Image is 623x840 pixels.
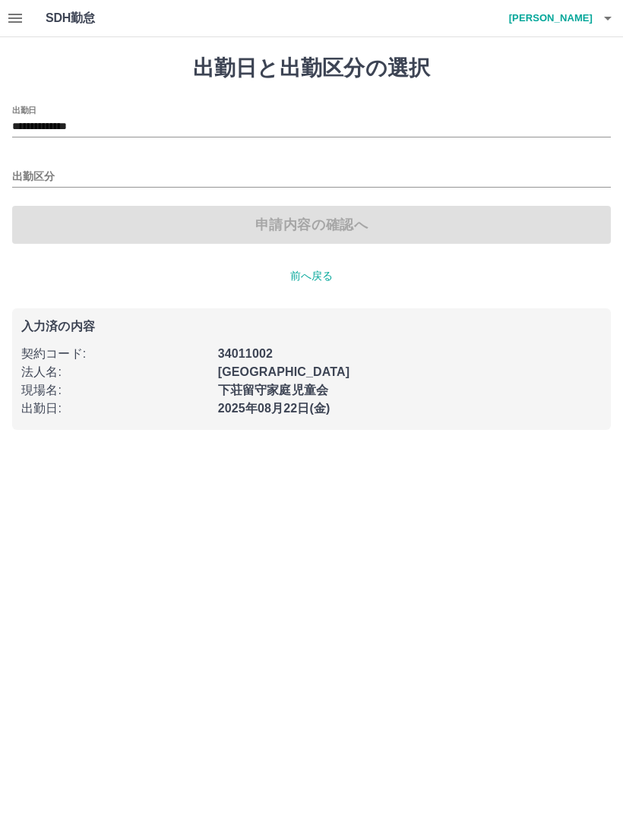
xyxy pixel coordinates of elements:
b: 2025年08月22日(金) [218,402,330,415]
b: [GEOGRAPHIC_DATA] [218,365,350,378]
b: 下荘留守家庭児童会 [218,384,328,396]
p: 現場名 : [21,381,209,399]
p: 出勤日 : [21,399,209,418]
p: 契約コード : [21,345,209,363]
b: 34011002 [218,347,273,360]
h1: 出勤日と出勤区分の選択 [12,55,611,81]
label: 出勤日 [12,104,36,115]
p: 法人名 : [21,363,209,381]
p: 入力済の内容 [21,321,602,333]
p: 前へ戻る [12,268,611,284]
